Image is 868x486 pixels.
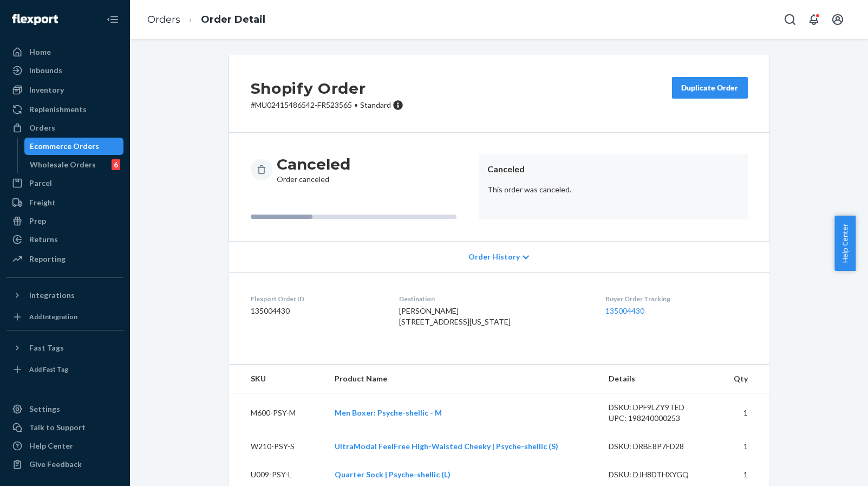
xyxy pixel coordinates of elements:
a: Returns [6,231,123,248]
div: Orders [29,122,55,133]
button: Open Search Box [779,9,801,30]
button: Open notifications [803,9,825,30]
img: Flexport logo [12,14,58,25]
div: Inventory [29,85,64,95]
a: Wholesale Orders6 [24,156,124,173]
a: Home [6,43,123,61]
td: M600-PSY-M [229,393,327,433]
div: Freight [29,197,56,208]
div: Prep [29,216,46,226]
div: 6 [112,159,120,170]
th: Details [600,365,719,393]
th: SKU [229,365,327,393]
div: Add Fast Tag [29,365,68,374]
dd: 135004430 [251,306,382,316]
a: Orders [147,14,180,25]
dt: Flexport Order ID [251,294,382,303]
div: UPC: 198240000253 [609,413,710,424]
th: Product Name [326,365,600,393]
a: Add Integration [6,308,123,326]
button: Duplicate Order [672,77,748,99]
div: Inbounds [29,65,62,76]
a: Quarter Sock | Psyche-shellic (L) [335,470,451,479]
div: Reporting [29,254,66,264]
div: Help Center [29,440,73,451]
div: Order canceled [277,154,350,185]
a: Reporting [6,250,123,268]
a: Replenishments [6,101,123,118]
button: Close Navigation [102,9,123,30]
div: Add Integration [29,312,77,321]
div: Returns [29,234,58,245]
span: Standard [360,100,391,109]
th: Qty [719,365,769,393]
header: Canceled [487,163,739,176]
div: DSKU: DJH8DTHXYGQ [609,469,710,480]
div: Home [29,47,51,57]
p: # MU02415486542-FR523565 [251,100,403,111]
span: [PERSON_NAME] [STREET_ADDRESS][US_STATE] [399,306,511,326]
div: DSKU: DRBE8P7FD28 [609,441,710,452]
button: Integrations [6,287,123,304]
span: Order History [468,251,520,262]
a: Freight [6,194,123,211]
div: Replenishments [29,104,87,115]
button: Open account menu [827,9,849,30]
td: 1 [719,393,769,433]
div: Fast Tags [29,342,64,353]
div: Give Feedback [29,459,82,470]
a: Help Center [6,437,123,455]
div: Ecommerce Orders [30,141,99,152]
div: Duplicate Order [681,82,739,93]
button: Give Feedback [6,456,123,473]
a: 135004430 [605,306,644,315]
button: Talk to Support [6,419,123,436]
p: This order was canceled. [487,184,739,195]
div: Integrations [29,290,75,301]
div: Settings [29,404,60,414]
td: W210-PSY-S [229,432,327,461]
span: • [354,100,358,109]
div: Talk to Support [29,422,86,433]
a: Inbounds [6,62,123,79]
iframe: Opens a widget where you can chat to one of our agents [799,453,857,481]
button: Fast Tags [6,339,123,357]
td: 1 [719,432,769,461]
button: Help Center [834,216,856,271]
ol: breadcrumbs [139,4,274,36]
a: Parcel [6,174,123,192]
a: Prep [6,212,123,230]
h3: Canceled [277,154,350,174]
a: Orders [6,119,123,137]
a: Inventory [6,81,123,99]
a: UltraModal FeelFree High-Waisted Cheeky | Psyche-shellic (S) [335,442,558,451]
h2: Shopify Order [251,77,403,100]
a: Add Fast Tag [6,361,123,378]
a: Ecommerce Orders [24,138,124,155]
a: Order Detail [201,14,265,25]
a: Men Boxer: Psyche-shellic - M [335,408,442,417]
a: Settings [6,400,123,418]
div: DSKU: DPF9LZY9TED [609,402,710,413]
div: Wholesale Orders [30,159,96,170]
div: Parcel [29,178,52,189]
dt: Destination [399,294,588,303]
dt: Buyer Order Tracking [605,294,748,303]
